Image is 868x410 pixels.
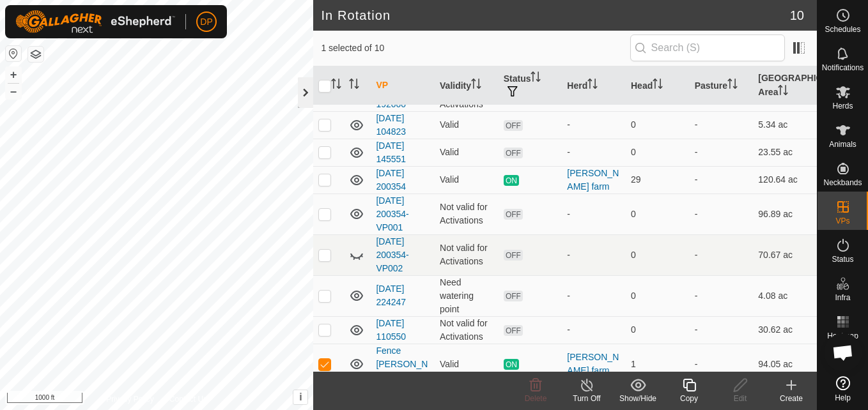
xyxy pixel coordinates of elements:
div: - [567,248,621,262]
span: Notifications [822,64,864,72]
a: Contact Us [169,393,207,405]
th: Status [499,66,562,105]
span: Delete [525,394,547,403]
td: 1 [626,344,690,384]
td: 0 [626,194,690,234]
td: Valid [435,111,499,139]
button: – [6,84,21,99]
td: - [690,275,754,316]
span: Infra [835,294,850,301]
span: ON [504,359,519,370]
button: Map Layers [28,47,43,62]
th: VP [371,66,435,105]
a: [DATE] 145551 [376,140,406,164]
button: + [6,67,21,82]
td: 23.55 ac [753,139,817,166]
a: [DATE] 200354 [376,168,406,192]
span: OFF [504,120,523,131]
input: Search (S) [630,34,785,61]
td: 96.89 ac [753,194,817,234]
span: VPs [835,217,849,225]
div: Turn Off [561,393,612,404]
span: OFF [504,291,523,301]
div: Show/Hide [612,393,663,404]
td: 0 [626,139,690,166]
div: Edit [715,393,766,404]
p-sorticon: Activate to sort [778,87,788,97]
td: - [690,234,754,275]
td: 0 [626,275,690,316]
p-sorticon: Activate to sort [727,80,738,91]
a: Help [818,371,868,407]
a: [DATE] 224247 [376,284,406,307]
p-sorticon: Activate to sort [653,80,663,91]
th: Validity [435,66,499,105]
span: Status [832,255,853,263]
button: Reset Map [6,46,21,61]
td: Not valid for Activations [435,316,499,344]
p-sorticon: Activate to sort [587,80,598,91]
div: - [567,118,621,132]
img: Gallagher Logo [15,10,175,33]
span: 10 [790,6,804,25]
p-sorticon: Activate to sort [349,80,359,91]
td: 0 [626,316,690,344]
td: Valid [435,166,499,194]
td: - [690,194,754,234]
a: Privacy Policy [106,393,154,405]
span: 1 selected of 10 [321,42,630,55]
td: Valid [435,344,499,384]
a: [DATE] 104823 [376,113,406,137]
p-sorticon: Activate to sort [531,73,541,84]
span: Animals [829,140,856,148]
th: [GEOGRAPHIC_DATA] Area [753,66,817,105]
td: 30.62 ac [753,316,817,344]
td: 0 [626,111,690,139]
p-sorticon: Activate to sort [331,80,341,91]
button: i [293,390,307,404]
span: DP [200,15,212,29]
div: - [567,208,621,221]
td: 29 [626,166,690,194]
div: Copy [663,393,715,404]
td: - [690,139,754,166]
td: - [690,166,754,194]
span: Herds [832,102,853,110]
span: OFF [504,209,523,220]
span: OFF [504,148,523,158]
a: [DATE] 110550 [376,318,406,342]
td: - [690,111,754,139]
div: [PERSON_NAME] farm [567,167,621,194]
td: Need watering point [435,275,499,316]
td: Valid [435,139,499,166]
td: 70.67 ac [753,234,817,275]
span: OFF [504,325,523,336]
a: Fence [PERSON_NAME] [376,345,428,383]
td: 120.64 ac [753,166,817,194]
span: Schedules [825,26,860,33]
h2: In Rotation [321,8,789,23]
span: Neckbands [823,179,862,186]
div: [PERSON_NAME] farm [567,351,621,377]
td: 0 [626,234,690,275]
td: Not valid for Activations [435,194,499,234]
a: [DATE] 200354-VP002 [376,236,408,273]
td: 94.05 ac [753,344,817,384]
div: Create [766,393,817,404]
span: Heatmap [827,332,858,340]
span: Help [835,394,851,402]
th: Herd [562,66,626,105]
div: - [567,146,621,159]
a: [DATE] 200354-VP001 [376,195,408,232]
th: Head [626,66,690,105]
td: - [690,316,754,344]
span: ON [504,175,519,186]
th: Pasture [690,66,754,105]
div: - [567,289,621,303]
a: Open chat [824,333,862,372]
td: Not valid for Activations [435,234,499,275]
td: 5.34 ac [753,111,817,139]
td: 4.08 ac [753,275,817,316]
div: - [567,323,621,337]
p-sorticon: Activate to sort [471,80,481,91]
